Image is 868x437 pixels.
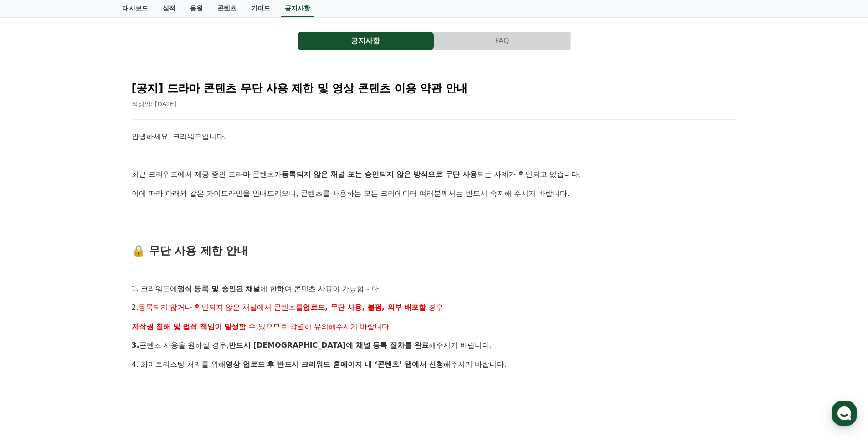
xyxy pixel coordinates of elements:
strong: 반드시 [DEMOGRAPHIC_DATA]에 채널 등록 절차를 완료 [229,341,429,350]
strong: 정식 등록 및 승인된 채널 [177,284,260,293]
a: 홈 [3,289,60,312]
button: FAQ [434,32,570,50]
a: 대화 [60,289,118,312]
p: 2. [132,302,737,314]
p: 이에 따라 아래와 같은 가이드라인을 안내드리오니, 콘텐츠를 사용하는 모든 크리에이터 여러분께서는 반드시 숙지해 주시기 바랍니다. [132,188,737,200]
span: 홈 [29,303,34,310]
strong: 등록되지 않은 채널 또는 승인되지 않은 방식으로 무단 사용 [282,170,477,179]
p: 1. 크리워드에 에 한하여 콘텐츠 사용이 가능합니다. [132,283,737,295]
span: 할 수 있으므로 각별히 유의해주시기 바랍니다. [239,322,391,331]
span: 설정 [141,303,152,310]
span: 작성일: [DATE] [132,100,177,108]
span: 🔒 무단 사용 제한 안내 [132,244,248,257]
button: 공지사항 [298,32,434,50]
p: 최근 크리워드에서 제공 중인 드라마 콘텐츠가 되는 사례가 확인되고 있습니다. [132,169,737,180]
strong: 저작권 침해 및 법적 책임이 발생 [132,322,239,331]
span: 등록되지 않거나 확인되지 않은 채널에서 콘텐츠를 [139,303,303,312]
p: 안녕하세요, 크리워드입니다. [132,131,737,143]
span: 대화 [83,303,94,310]
a: 설정 [118,289,175,312]
strong: 업로드, 무단 사용, 불펌, 외부 배포 [303,303,419,312]
p: 4. 화이트리스팅 처리를 위해 해주시기 바랍니다. [132,359,737,370]
span: 할 경우 [419,303,443,312]
h2: [공지] 드라마 콘텐츠 무단 사용 제한 및 영상 콘텐츠 이용 약관 안내 [132,81,737,96]
a: FAQ [434,32,571,50]
strong: 3. [132,341,139,350]
p: 콘텐츠 사용을 원하실 경우, 해주시기 바랍니다. [132,339,737,351]
strong: 영상 업로드 후 반드시 크리워드 홈페이지 내 ‘콘텐츠’ 탭에서 신청 [226,360,443,369]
